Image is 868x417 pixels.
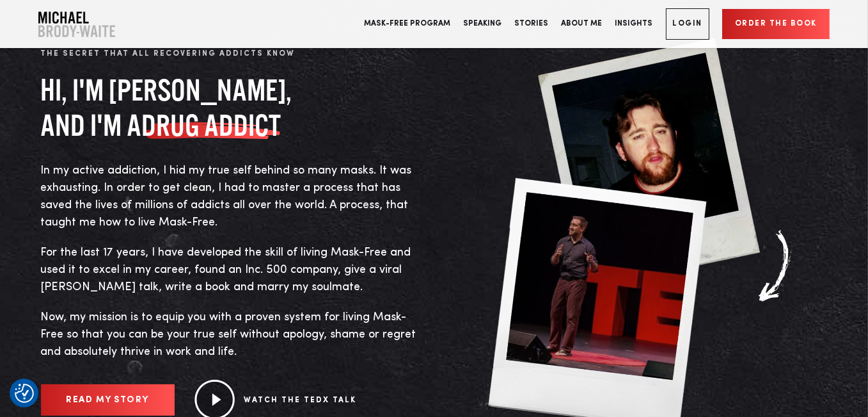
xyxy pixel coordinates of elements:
[38,12,115,37] a: Company Logo Company Logo
[244,397,357,404] a: Watch the TEDX Talk
[41,247,411,293] span: For the last 17 years, I have developed the skill of living Mask-Free and used it to excel in my ...
[722,9,830,39] a: Order the book
[41,165,412,228] span: In my active addiction, I hid my true self behind so many masks. It was exhausting. In order to g...
[15,384,34,403] button: Consent Preferences
[142,108,281,143] span: drug addict
[666,8,710,40] a: Login
[15,384,34,403] img: Revisit consent button
[41,311,416,357] span: Now, my mission is to equip you with a proven system for living Mask-Free so that you can be your...
[38,12,115,37] img: Company Logo
[41,48,422,60] p: THE SECRET THAT ALL RECOVERING ADDICTS KNOW
[41,72,422,143] h2: Hi, I'm [PERSON_NAME], and I'm a
[41,384,175,416] a: READ MY STORY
